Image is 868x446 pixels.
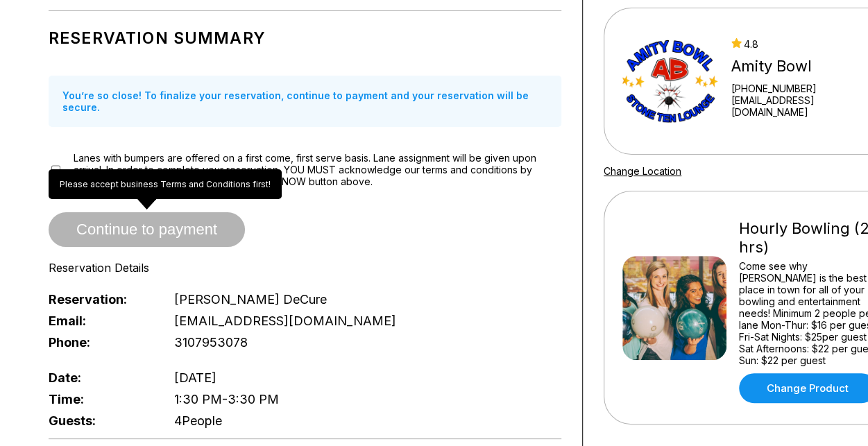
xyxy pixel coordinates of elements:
[49,413,151,428] span: Guests:
[174,292,327,307] span: [PERSON_NAME] DeCure
[174,335,248,350] span: 3107953078
[49,392,151,406] span: Time:
[74,152,561,187] span: Lanes with bumpers are offered on a first come, first serve basis. Lane assignment will be given ...
[49,314,151,328] span: Email:
[622,256,726,360] img: Hourly Bowling (2 hrs)
[49,76,561,127] div: You’re so close! To finalize your reservation, continue to payment and your reservation will be s...
[49,335,151,350] span: Phone:
[49,28,561,48] h1: Reservation Summary
[174,370,216,385] span: [DATE]
[49,169,282,199] div: Please accept business Terms and Conditions first!
[604,165,681,177] a: Change Location
[49,292,151,307] span: Reservation:
[174,413,222,428] span: 4 People
[622,29,719,133] img: Amity Bowl
[174,392,279,406] span: 1:30 PM - 3:30 PM
[174,314,396,328] span: [EMAIL_ADDRESS][DOMAIN_NAME]
[49,370,151,385] span: Date:
[49,261,561,275] div: Reservation Details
